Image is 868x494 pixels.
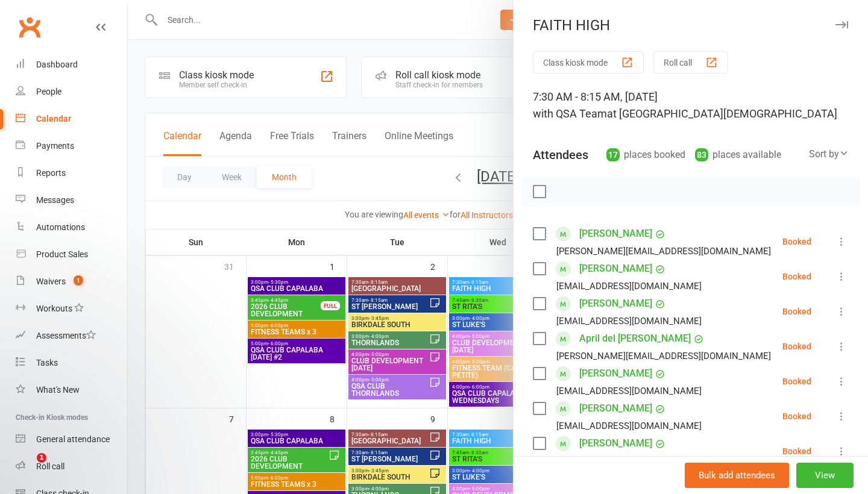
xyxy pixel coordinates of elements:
[36,358,58,367] div: Tasks
[606,148,620,161] div: 17
[16,187,127,214] a: Messages
[556,453,771,469] div: [PERSON_NAME][EMAIL_ADDRESS][DOMAIN_NAME]
[782,272,811,281] div: Booked
[16,214,127,241] a: Automations
[36,304,72,313] div: Workouts
[685,463,789,488] button: Bulk add attendees
[16,133,127,160] a: Payments
[809,146,849,162] div: Sort by
[579,399,652,418] a: [PERSON_NAME]
[16,268,127,295] a: Waivers 1
[782,377,811,386] div: Booked
[579,364,652,383] a: [PERSON_NAME]
[607,107,837,120] span: at [GEOGRAPHIC_DATA][DEMOGRAPHIC_DATA]
[556,313,702,329] div: [EMAIL_ADDRESS][DOMAIN_NAME]
[16,295,127,322] a: Workouts
[36,114,71,123] div: Calendar
[556,278,702,294] div: [EMAIL_ADDRESS][DOMAIN_NAME]
[36,249,88,259] div: Product Sales
[16,349,127,377] a: Tasks
[782,307,811,316] div: Booked
[36,331,96,340] div: Assessments
[782,447,811,455] div: Booked
[782,237,811,246] div: Booked
[556,383,702,399] div: [EMAIL_ADDRESS][DOMAIN_NAME]
[606,146,685,163] div: places booked
[695,146,781,163] div: places available
[16,377,127,404] a: What's New
[36,60,78,69] div: Dashboard
[533,107,607,120] span: with QSA Team
[14,12,45,42] a: Clubworx
[16,241,127,268] a: Product Sales
[579,294,652,313] a: [PERSON_NAME]
[579,329,691,348] a: April del [PERSON_NAME]
[74,275,83,286] span: 1
[579,224,652,243] a: [PERSON_NAME]
[533,51,644,73] button: Class kiosk mode
[16,51,127,78] a: Dashboard
[556,418,702,434] div: [EMAIL_ADDRESS][DOMAIN_NAME]
[36,87,61,96] div: People
[579,434,652,453] a: [PERSON_NAME]
[9,377,250,461] iframe: Intercom notifications message
[36,222,85,232] div: Automations
[556,348,771,364] div: [PERSON_NAME][EMAIL_ADDRESS][DOMAIN_NAME]
[12,453,41,482] iframe: Intercom live chat
[36,141,74,151] div: Payments
[653,51,728,73] button: Roll call
[556,243,771,259] div: [PERSON_NAME][EMAIL_ADDRESS][DOMAIN_NAME]
[514,17,868,34] div: FAITH HIGH
[579,259,652,278] a: [PERSON_NAME]
[16,105,127,133] a: Calendar
[36,168,66,178] div: Reports
[16,322,127,349] a: Assessments
[782,342,811,351] div: Booked
[16,453,127,480] a: Roll call
[37,453,46,463] span: 1
[36,277,66,286] div: Waivers
[533,146,588,163] div: Attendees
[16,78,127,105] a: People
[16,160,127,187] a: Reports
[533,89,849,122] div: 7:30 AM - 8:15 AM, [DATE]
[782,412,811,421] div: Booked
[36,461,64,471] div: Roll call
[796,463,854,488] button: View
[36,195,74,205] div: Messages
[695,148,708,161] div: 83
